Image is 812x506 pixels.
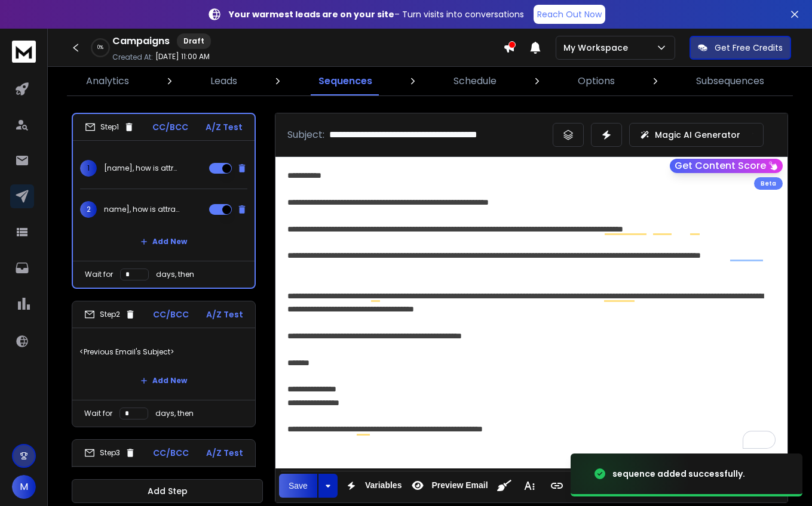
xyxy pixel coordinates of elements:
[318,74,372,88] p: Sequences
[131,230,197,254] button: Add New
[534,5,605,24] a: Reach Out Now
[97,44,103,51] p: 0 %
[363,480,405,490] span: Variables
[493,474,516,498] button: Clean HTML
[429,480,490,490] span: Preview Email
[177,33,211,49] div: Draft
[715,42,783,54] p: Get Free Credits
[203,67,244,95] a: Leads
[446,67,504,95] a: Schedule
[79,335,248,369] p: <Previous Email's Subject>
[85,122,134,132] div: Step 1
[12,41,36,63] img: logo
[85,270,113,279] p: Wait for
[153,447,189,459] p: CC/BCC
[84,309,136,320] div: Step 2
[690,36,791,60] button: Get Free Credits
[72,479,263,503] button: Add Step
[578,74,615,88] p: Options
[104,163,180,173] p: [name], how is attracting investors going?
[287,128,324,142] p: Subject:
[311,67,379,95] a: Sequences
[340,474,405,498] button: Variables
[563,42,633,54] p: My Workspace
[275,157,788,461] div: To enrich screen reader interactions, please activate Accessibility in Grammarly extension settings
[80,201,97,218] span: 2
[655,129,740,141] p: Magic AI Generator
[454,74,497,88] p: Schedule
[155,52,210,61] p: [DATE] 11:00 AM
[210,74,237,88] p: Leads
[84,448,136,458] div: Step 3
[229,8,524,20] p: – Turn visits into conversations
[206,447,243,459] p: A/Z Test
[156,270,194,279] p: days, then
[206,121,243,133] p: A/Z Test
[12,475,36,499] button: M
[629,123,764,147] button: Magic AI Generator
[546,474,568,498] button: Insert Link (⌘K)
[696,74,764,88] p: Subsequences
[153,308,189,320] p: CC/BCC
[518,474,541,498] button: More Text
[155,409,194,418] p: days, then
[754,177,783,190] div: Beta
[206,308,243,320] p: A/Z Test
[131,369,197,393] button: Add New
[406,474,490,498] button: Preview Email
[112,34,170,48] h1: Campaigns
[79,67,136,95] a: Analytics
[84,409,112,418] p: Wait for
[152,121,188,133] p: CC/BCC
[72,301,256,427] li: Step2CC/BCCA/Z Test<Previous Email's Subject>Add NewWait fordays, then
[112,53,153,62] p: Created At:
[571,67,622,95] a: Options
[537,8,602,20] p: Reach Out Now
[612,468,745,480] div: sequence added successfully.
[689,67,771,95] a: Subsequences
[279,474,317,498] button: Save
[86,74,129,88] p: Analytics
[80,160,97,177] span: 1
[229,8,394,20] strong: Your warmest leads are on your site
[104,205,180,214] p: name], how is attracting investors going?
[670,159,783,173] button: Get Content Score
[72,113,256,289] li: Step1CC/BCCA/Z Test1[name], how is attracting investors going?2name], how is attracting investors...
